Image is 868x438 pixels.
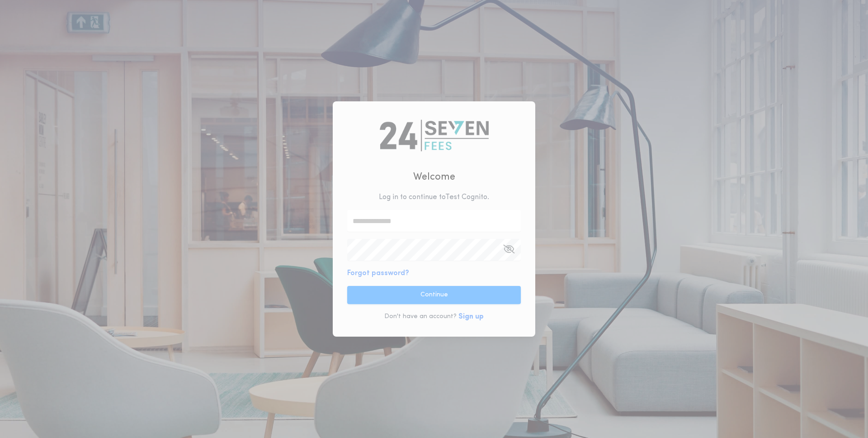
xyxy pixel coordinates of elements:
[347,268,409,279] button: Forgot password?
[380,120,489,152] img: logo
[379,192,489,203] p: Log in to continue to Test Cognito .
[384,312,457,321] p: Don't have an account?
[347,286,521,304] button: Continue
[413,170,455,185] h2: Welcome
[458,311,484,322] button: Sign up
